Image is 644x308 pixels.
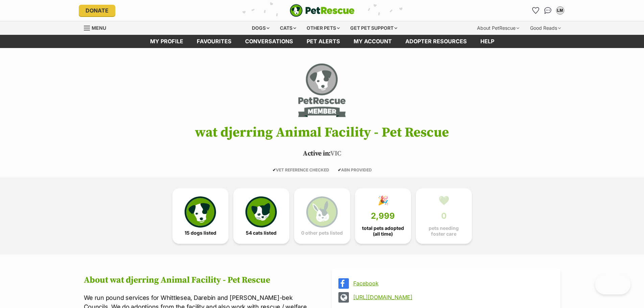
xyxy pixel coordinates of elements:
[306,196,337,228] img: bunny-icon-b786713a4a21a2fe6d13e954f4cb29d131f1b31f8a74b52ca2c6d2999bc34bbe.svg
[416,188,472,244] a: 💚 0 pets needing foster care
[190,35,238,48] a: Favourites
[353,294,551,300] a: [URL][DOMAIN_NAME]
[74,149,571,159] p: VIC
[172,188,229,244] a: 15 dogs listed
[275,21,301,35] div: Cats
[371,211,395,221] span: 2,999
[472,21,524,35] div: About PetRescue
[294,188,350,244] a: 0 other pets listed
[84,275,313,285] h2: About wat djerring Animal Facility - Pet Rescue
[338,167,341,172] icon: ✔
[438,195,449,206] div: 💚
[143,35,190,48] a: My profile
[74,125,571,140] h1: wat djerring Animal Facility - Pet Rescue
[233,188,289,244] a: 54 cats listed
[353,280,551,286] a: Facebook
[246,230,277,236] span: 54 cats listed
[422,226,466,236] span: pets needing foster care
[290,4,355,17] a: PetRescue
[272,167,276,172] icon: ✔
[301,230,343,236] span: 0 other pets listed
[92,25,106,31] span: Menu
[296,62,348,119] img: wat djerring Animal Facility - Pet Rescue
[238,35,300,48] a: conversations
[543,5,553,16] a: Conversations
[555,5,566,16] button: My account
[525,21,566,35] div: Good Reads
[530,5,541,16] a: Favourites
[399,35,474,48] a: Adopter resources
[79,5,115,16] a: Donate
[361,226,405,236] span: total pets adopted (all time)
[530,5,566,16] ul: Account quick links
[300,35,347,48] a: Pet alerts
[355,188,411,244] a: 🎉 2,999 total pets adopted (all time)
[245,196,277,228] img: cat-icon-068c71abf8fe30c970a85cd354bc8e23425d12f6e8612795f06af48be43a487a.svg
[338,167,372,172] span: ABN PROVIDED
[302,21,344,35] div: Other pets
[441,211,447,221] span: 0
[272,167,329,172] span: VET REFERENCE CHECKED
[347,35,399,48] a: My account
[290,4,355,17] img: logo-e224e6f780fb5917bec1dbf3a21bbac754714ae5b6737aabdf751b685950b380.svg
[303,149,330,158] span: Active in:
[595,274,630,294] iframe: Help Scout Beacon - Open
[557,7,564,14] div: LM
[345,21,402,35] div: Get pet support
[185,230,216,236] span: 15 dogs listed
[544,7,551,14] img: chat-41dd97257d64d25036548639549fe6c8038ab92f7586957e7f3b1b290dea8141.svg
[378,195,388,206] div: 🎉
[474,35,501,48] a: Help
[247,21,274,35] div: Dogs
[84,21,111,33] a: Menu
[185,196,216,228] img: petrescue-icon-eee76f85a60ef55c4a1927667547b313a7c0e82042636edf73dce9c88f694885.svg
